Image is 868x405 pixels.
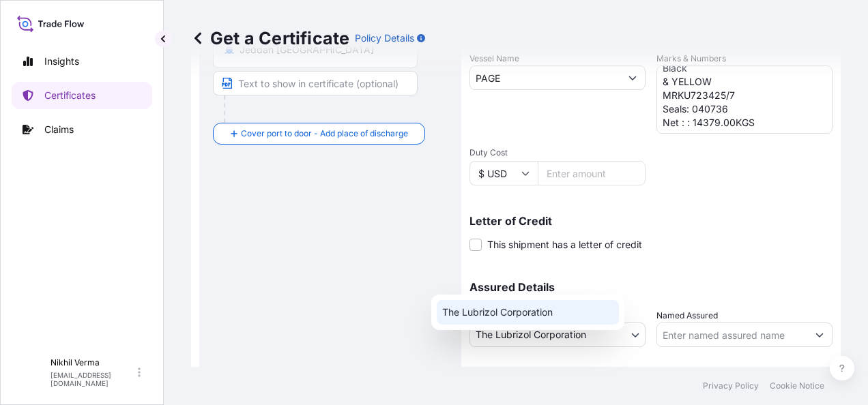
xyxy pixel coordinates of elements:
[12,82,152,109] a: Certificates
[44,123,74,136] p: Claims
[703,380,759,391] a: Privacy Policy
[620,65,645,90] button: Show suggestions
[44,55,79,68] p: Insights
[27,365,36,379] span: N
[538,161,646,185] input: Enter amount
[469,363,564,377] label: Named Assured Address
[191,27,349,49] p: Get a Certificate
[469,322,646,347] button: The Lubrizol Corporation
[476,328,586,342] span: The Lubrizol Corporation
[770,380,824,391] a: Cookie Notice
[487,238,642,252] span: This shipment has a letter of credit
[213,123,425,145] button: Cover port to door - Add place of discharge
[807,322,832,347] button: Show suggestions
[469,215,833,226] p: Letter of Credit
[50,357,135,368] p: Nikhil Verma
[470,65,620,90] input: Type to search vessel name or IMO
[656,309,718,322] label: Named Assured
[44,89,96,102] p: Certificates
[657,322,807,347] input: Assured Name
[12,116,152,143] a: Claims
[355,31,414,45] p: Policy Details
[50,371,135,387] p: [EMAIL_ADDRESS][DOMAIN_NAME]
[469,147,646,158] span: Duty Cost
[469,282,833,292] p: Assured Details
[12,48,152,75] a: Insights
[241,127,408,140] span: Cover port to door - Add place of discharge
[437,300,619,325] div: The Lubrizol Corporation
[213,71,418,95] input: Text to appear on certificate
